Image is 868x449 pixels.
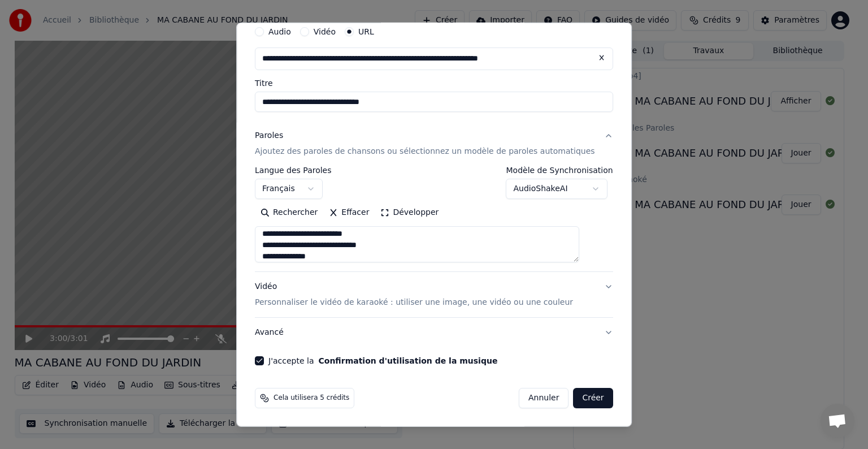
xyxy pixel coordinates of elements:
[255,166,613,271] div: ParolesAjoutez des paroles de chansons ou sélectionnez un modèle de paroles automatiques
[255,166,332,174] label: Langue des Paroles
[268,357,497,365] label: J'accepte la
[255,297,573,308] p: Personnaliser le vidéo de karaoké : utiliser une image, une vidéo ou une couleur
[358,28,374,36] label: URL
[268,28,291,36] label: Audio
[274,394,349,403] span: Cela utilisera 5 crédits
[574,388,613,408] button: Créer
[255,318,613,347] button: Avancé
[255,79,613,87] label: Titre
[519,388,568,408] button: Annuler
[255,121,613,166] button: ParolesAjoutez des paroles de chansons ou sélectionnez un modèle de paroles automatiques
[255,281,573,308] div: Vidéo
[255,272,613,317] button: VidéoPersonnaliser le vidéo de karaoké : utiliser une image, une vidéo ou une couleur
[255,130,283,141] div: Paroles
[375,204,445,222] button: Développer
[323,204,375,222] button: Effacer
[506,166,613,174] label: Modèle de Synchronisation
[314,28,336,36] label: Vidéo
[255,146,595,157] p: Ajoutez des paroles de chansons ou sélectionnez un modèle de paroles automatiques
[255,204,323,222] button: Rechercher
[319,357,498,365] button: J'accepte la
